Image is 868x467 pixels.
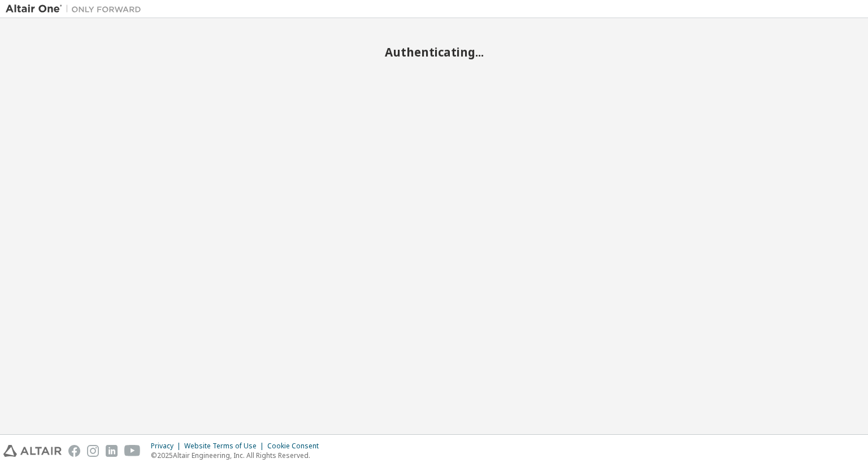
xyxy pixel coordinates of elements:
[267,442,325,451] div: Cookie Consent
[3,445,62,457] img: altair_logo.svg
[6,3,147,15] img: Altair One
[151,451,325,460] p: © 2025 Altair Engineering, Inc. All Rights Reserved.
[184,442,267,451] div: Website Terms of Use
[124,445,141,457] img: youtube.svg
[87,445,99,457] img: instagram.svg
[151,442,184,451] div: Privacy
[6,45,862,59] h2: Authenticating...
[106,445,118,457] img: linkedin.svg
[68,445,80,457] img: facebook.svg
